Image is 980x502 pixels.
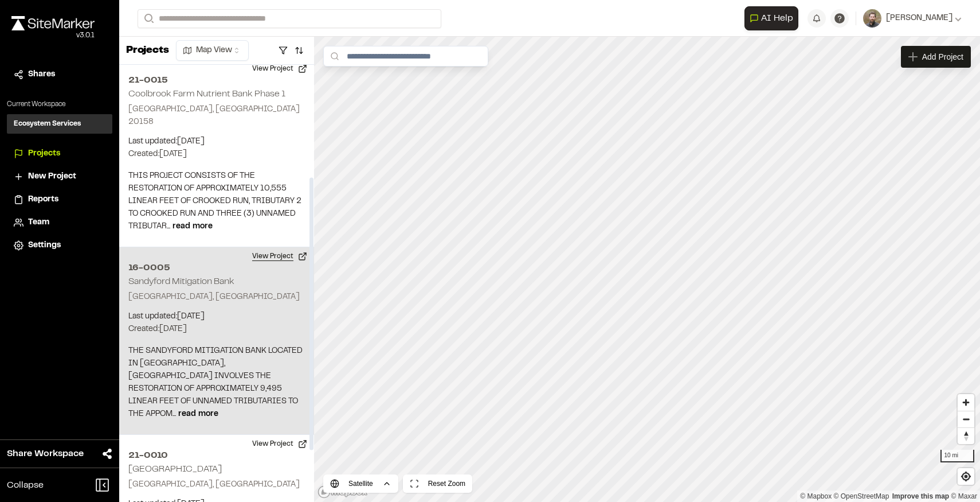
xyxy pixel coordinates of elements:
p: [GEOGRAPHIC_DATA], [GEOGRAPHIC_DATA] [128,478,305,491]
p: Last updated: [DATE] [128,135,305,148]
a: New Project [14,170,105,183]
h2: Coolbrook Farm Nutrient Bank Phase 1 [128,90,285,98]
h2: 21-0015 [128,73,305,87]
a: Map feedback [892,492,949,500]
button: Find my location [958,468,974,485]
button: View Project [245,247,314,266]
p: Created: [DATE] [128,323,305,336]
a: OpenStreetMap [834,492,889,500]
p: Last updated: [DATE] [128,310,305,323]
span: Add Project [922,51,963,63]
button: View Project [245,60,314,78]
a: Mapbox [800,492,832,500]
button: Zoom in [958,394,974,411]
img: User [863,9,881,28]
span: Zoom out [958,411,974,427]
button: Satellite [323,474,398,493]
div: 10 mi [940,450,974,462]
button: Zoom out [958,411,974,427]
button: Open AI Assistant [744,6,798,30]
button: Search [138,9,158,28]
span: read more [178,411,218,418]
div: Open AI Assistant [744,6,803,30]
span: New Project [28,170,76,183]
span: Collapse [7,478,44,492]
h2: Sandyford Mitigation Bank [128,278,234,286]
canvas: Map [314,37,980,502]
span: Projects [28,147,60,160]
button: Reset bearing to north [958,427,974,444]
span: Reports [28,193,58,206]
p: Projects [126,43,169,59]
button: Reset Zoom [403,474,472,493]
p: [GEOGRAPHIC_DATA], [GEOGRAPHIC_DATA] [128,291,305,303]
span: Shares [28,68,55,81]
p: Created: [DATE] [128,148,305,161]
h2: [GEOGRAPHIC_DATA] [128,465,222,473]
a: Shares [14,68,105,81]
h3: Ecosystem Services [14,119,81,129]
span: Settings [28,239,61,252]
span: Share Workspace [7,447,84,461]
p: Current Workspace [7,99,112,110]
span: [PERSON_NAME] [886,12,952,25]
span: read more [173,223,213,230]
h2: 16-0005 [128,261,305,275]
a: Maxar [951,492,977,500]
span: AI Help [761,11,793,25]
h2: 21-0010 [128,449,305,462]
p: [GEOGRAPHIC_DATA], [GEOGRAPHIC_DATA] 20158 [128,103,305,129]
p: THIS PROJECT CONSISTS OF THE RESTORATION OF APPROXIMATELY 10,555 LINEAR FEET OF CROOKED RUN, TRIB... [128,170,305,233]
span: Team [28,216,49,229]
div: Oh geez...please don't... [11,30,95,41]
a: Settings [14,239,105,252]
a: Projects [14,147,105,160]
a: Mapbox logo [317,485,368,499]
img: rebrand.png [11,16,95,30]
button: [PERSON_NAME] [863,9,962,28]
a: Reports [14,193,105,206]
button: View Project [245,435,314,453]
a: Team [14,216,105,229]
p: THE SANDYFORD MITIGATION BANK LOCATED IN [GEOGRAPHIC_DATA], [GEOGRAPHIC_DATA] INVOLVES THE RESTOR... [128,345,305,421]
